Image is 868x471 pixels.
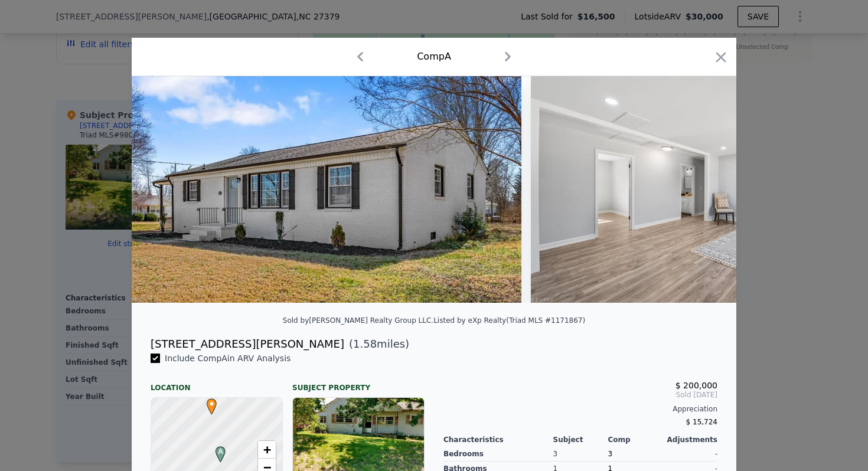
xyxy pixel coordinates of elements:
[160,354,295,363] span: Include Comp A in ARV Analysis
[663,447,717,462] div: -
[151,374,283,392] div: Location
[676,381,717,390] span: $ 200,000
[213,446,220,453] div: A
[443,390,717,400] span: Sold [DATE]
[608,450,612,458] span: 3
[213,446,229,457] span: A
[663,435,717,444] div: Adjustments
[204,395,220,413] span: •
[292,374,425,392] div: Subject Property
[204,398,211,405] div: •
[353,338,377,350] span: 1.58
[443,404,717,414] div: Appreciation
[283,316,433,325] div: Sold by [PERSON_NAME] Realty Group LLC .
[553,447,608,462] div: 3
[417,50,451,64] div: Comp A
[344,336,409,352] span: ( miles)
[443,435,553,444] div: Characteristics
[686,418,717,426] span: $ 15,724
[443,447,553,462] div: Bedrooms
[263,442,271,457] span: +
[553,435,608,444] div: Subject
[118,76,521,303] img: Property Img
[151,336,344,352] div: [STREET_ADDRESS][PERSON_NAME]
[433,316,585,325] div: Listed by eXp Realty (Triad MLS #1171867)
[608,435,663,444] div: Comp
[258,441,276,459] a: Zoom in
